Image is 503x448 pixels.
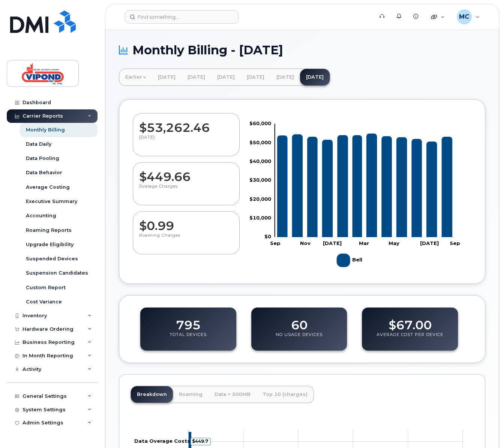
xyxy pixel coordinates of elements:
[209,386,257,403] a: Data > 500MB
[249,158,271,164] tspan: $40,000
[249,177,271,183] tspan: $30,000
[139,212,233,233] dd: $0.99
[134,438,190,444] tspan: Data Overage Costs
[131,386,173,403] a: Breakdown
[323,240,342,246] tspan: [DATE]
[336,251,363,270] g: Bell
[139,184,233,197] p: Overage Charges
[359,240,369,246] tspan: Mar
[249,196,271,202] tspan: $20,000
[139,233,233,246] p: Roaming Charges
[420,240,439,246] tspan: [DATE]
[119,43,485,57] h1: Monthly Billing - [DATE]
[249,215,271,221] tspan: $10,000
[300,240,310,246] tspan: Nov
[276,332,323,345] p: No Usage Devices
[192,438,208,444] tspan: $449.7
[119,69,152,85] a: Earlier
[139,134,233,148] p: [DATE]
[450,240,460,246] tspan: Sep
[173,386,209,403] a: Roaming
[139,163,233,184] dd: $449.66
[249,139,271,145] tspan: $50,000
[152,69,182,85] a: [DATE]
[270,240,281,246] tspan: Sep
[336,251,363,270] g: Legend
[377,332,443,345] p: Average Cost Per Device
[176,311,201,332] dd: 795
[264,233,271,239] tspan: $0
[270,69,300,85] a: [DATE]
[211,69,241,85] a: [DATE]
[257,386,314,403] a: Top 10 (charges)
[389,240,399,246] tspan: May
[277,133,452,237] g: Bell
[139,113,233,134] dd: $53,262.46
[300,69,330,85] a: [DATE]
[291,311,308,332] dd: 60
[249,120,271,126] tspan: $60,000
[241,69,270,85] a: [DATE]
[182,69,211,85] a: [DATE]
[170,332,207,345] p: Total Devices
[389,311,432,332] dd: $67.00
[249,120,460,270] g: Chart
